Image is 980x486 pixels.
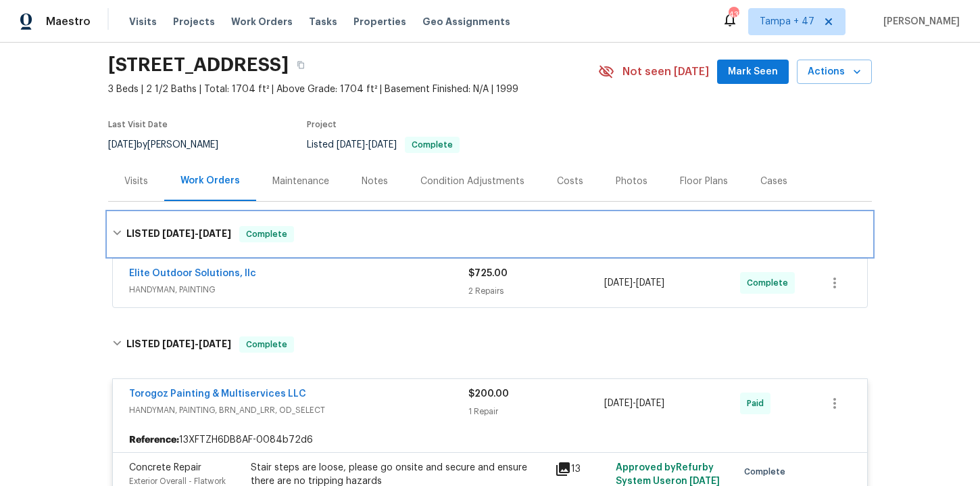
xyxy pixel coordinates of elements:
div: Floor Plans [680,175,728,188]
a: Elite Outdoor Solutions, llc [129,269,256,278]
h6: LISTED [126,226,231,242]
span: Tasks [309,17,337,26]
span: - [604,397,664,410]
span: [DATE] [636,399,664,408]
span: [DATE] [199,339,231,349]
span: [DATE] [162,229,195,238]
span: 3 Beds | 2 1/2 Baths | Total: 1704 ft² | Above Grade: 1704 ft² | Basement Finished: N/A | 1999 [108,83,598,96]
span: [PERSON_NAME] [878,15,960,28]
div: Photos [616,175,647,188]
span: Work Orders [231,15,293,28]
div: 1 Repair [468,405,604,418]
div: Notes [362,175,388,188]
span: - [604,276,664,290]
button: Actions [797,60,872,85]
span: $725.00 [468,269,508,278]
span: [DATE] [689,477,720,486]
span: Project [307,120,337,129]
span: Maestro [46,15,91,28]
span: Approved by Refurby System User on [616,463,720,486]
span: Complete [241,227,293,241]
div: Costs [557,175,583,188]
span: Not seen [DATE] [622,65,709,79]
span: [DATE] [604,278,633,288]
div: LISTED [DATE]-[DATE]Complete [108,213,872,256]
span: Projects [173,15,215,28]
span: HANDYMAN, PAINTING, BRN_AND_LRR, OD_SELECT [129,403,468,417]
span: Properties [353,15,406,28]
span: - [162,229,231,238]
span: Actions [808,64,861,81]
span: Paid [747,397,769,410]
div: Visits [124,175,148,188]
span: Concrete Repair [129,463,201,472]
span: Visits [129,15,157,28]
span: [DATE] [199,229,231,238]
span: [DATE] [636,278,664,288]
div: 13XFTZH6DB8AF-0084b72d6 [113,428,867,452]
div: Condition Adjustments [420,175,524,188]
span: [DATE] [604,399,633,408]
span: $200.00 [468,389,509,399]
span: - [162,339,231,349]
div: 13 [555,461,608,477]
span: - [337,140,397,150]
div: LISTED [DATE]-[DATE]Complete [108,323,872,366]
span: [DATE] [108,140,137,150]
span: HANDYMAN, PAINTING [129,283,468,296]
button: Mark Seen [717,60,789,85]
div: by [PERSON_NAME] [108,137,235,153]
span: Last Visit Date [108,120,168,129]
span: Geo Assignments [422,15,510,28]
span: Mark Seen [728,64,778,81]
div: 2 Repairs [468,284,604,298]
span: Complete [747,276,793,290]
h2: [STREET_ADDRESS] [108,58,289,72]
h6: LISTED [126,336,231,353]
a: Torogoz Painting & Multiservices LLC [129,389,306,399]
div: Cases [760,175,787,188]
button: Copy Address [289,53,313,77]
span: [DATE] [368,140,397,150]
span: Listed [307,140,460,150]
div: Work Orders [180,174,240,187]
span: [DATE] [337,140,365,150]
span: Tampa + 47 [760,15,814,28]
div: Maintenance [272,175,329,188]
span: [DATE] [162,339,195,349]
span: Complete [744,465,791,479]
b: Reference: [129,433,179,447]
span: Exterior Overall - Flatwork [129,477,226,485]
span: Complete [406,141,458,149]
span: Complete [241,338,293,351]
div: 437 [729,8,738,22]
